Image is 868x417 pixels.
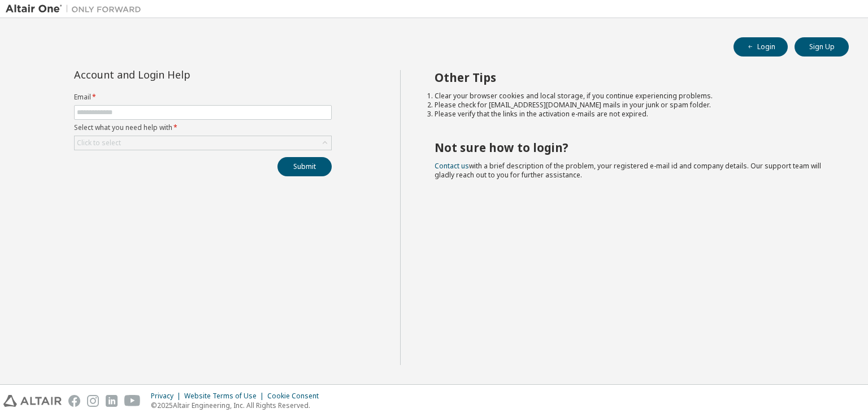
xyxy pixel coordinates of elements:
img: altair_logo.svg [3,395,62,407]
li: Please verify that the links in the activation e-mails are not expired. [435,110,829,119]
img: Altair One [6,3,147,15]
div: Click to select [75,136,331,150]
div: Website Terms of Use [184,392,267,401]
img: linkedin.svg [106,395,118,407]
label: Select what you need help with [74,123,332,132]
div: Account and Login Help [74,70,280,79]
h2: Not sure how to login? [435,140,829,155]
img: instagram.svg [87,395,99,407]
p: © 2025 Altair Engineering, Inc. All Rights Reserved. [151,401,325,410]
div: Privacy [151,392,184,401]
div: Cookie Consent [267,392,325,401]
label: Email [74,93,332,102]
span: with a brief description of the problem, your registered e-mail id and company details. Our suppo... [435,161,821,180]
a: Contact us [435,161,469,171]
li: Please check for [EMAIL_ADDRESS][DOMAIN_NAME] mails in your junk or spam folder. [435,101,829,110]
li: Clear your browser cookies and local storage, if you continue experiencing problems. [435,92,829,101]
img: facebook.svg [68,395,80,407]
img: youtube.svg [124,395,141,407]
button: Submit [277,157,332,176]
button: Login [734,37,788,57]
button: Sign Up [795,37,849,57]
h2: Other Tips [435,70,829,85]
div: Click to select [77,138,121,147]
